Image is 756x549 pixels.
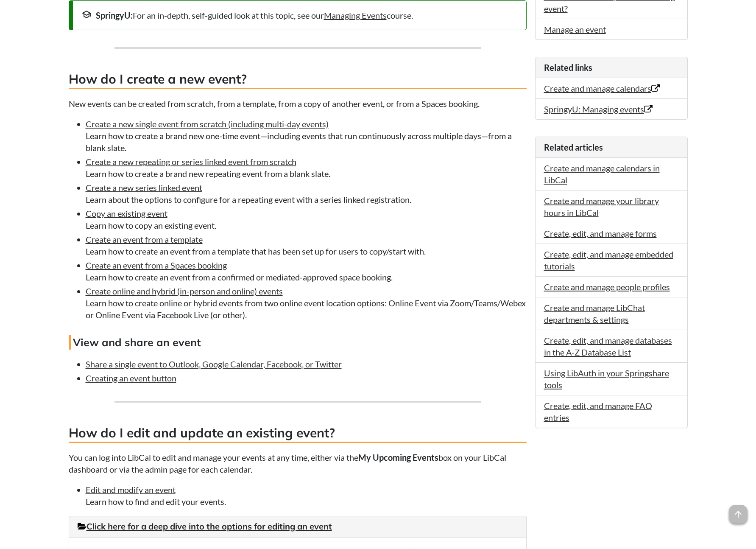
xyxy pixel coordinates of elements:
a: Create a new single event from scratch (including multi-day events) [86,119,329,129]
a: SpringyU: Managing events [544,104,653,114]
a: Create, edit, and manage forms [544,228,657,238]
li: Learn how to copy an existing event. [86,207,527,231]
div: For an in-depth, self-guided look at this topic, see our course. [81,9,518,21]
a: Create an event from a template [86,234,203,244]
span: Related links [544,62,592,73]
a: Copy an existing event [86,208,167,218]
a: arrow_upward [729,506,748,516]
a: Creating an event button [86,373,176,383]
li: Learn how to create online or hybrid events from two online event location options: Online Event ... [86,285,527,321]
li: Learn how to create an event from a template that has been set up for users to copy/start with. [86,233,527,257]
strong: My Upcoming Events [358,452,438,462]
a: Create, edit, and manage embedded tutorials [544,249,673,271]
p: You can log into LibCal to edit and manage your events at any time, either via the box on your Li... [69,451,527,475]
li: Learn how to find and edit your events. [86,484,527,507]
a: Click here for a deep dive into the options for editing an event [78,521,332,532]
a: Create and manage people profiles [544,282,670,292]
a: Create and manage LibChat departments & settings [544,303,645,325]
a: Create and manage your library hours in LibCal [544,196,659,218]
a: Using LibAuth in your Springshare tools [544,368,669,390]
li: Learn how to create a brand new repeating event from a blank slate. [86,156,527,179]
a: Create and manage calendars [544,83,660,93]
li: Learn about the options to configure for a repeating event with a series linked registration. [86,182,527,205]
a: Create a new series linked event [86,182,202,193]
a: Create online and hybrid (in-person and online) events [86,286,283,296]
span: school [81,9,92,20]
span: Related articles [544,142,603,152]
p: New events can be created from scratch, from a template, from a copy of another event, or from a ... [69,98,527,109]
li: Learn how to create a brand new one-time event—including events that run continuously across mult... [86,118,527,154]
a: Share a single event to Outlook, Google Calendar, Facebook, or Twitter [86,359,342,369]
a: Create, edit, and manage FAQ entries [544,401,652,423]
a: Create and manage calendars in LibCal [544,163,660,185]
h3: How do I edit and update an existing event? [69,424,527,443]
a: Managing Events [324,10,387,20]
a: Create, edit, and manage databases in the A-Z Database List [544,335,672,357]
a: Create an event from a Spaces booking [86,260,227,270]
a: Manage an event [544,24,606,34]
a: Edit and modify an event [86,485,176,495]
a: Create a new repeating or series linked event from scratch [86,157,296,167]
strong: SpringyU: [96,10,133,20]
li: Learn how to create an event from a confirmed or mediated-approved space booking. [86,259,527,283]
h4: View and share an event [69,335,527,350]
span: arrow_upward [729,505,748,524]
h3: How do I create a new event? [69,70,527,89]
